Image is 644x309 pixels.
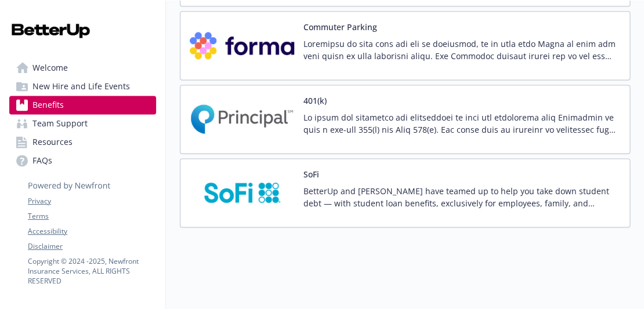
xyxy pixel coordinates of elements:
p: BetterUp and [PERSON_NAME] have teamed up to help you take down student debt — with student loan ... [303,185,620,209]
button: SoFi [303,168,319,180]
img: Principal Financial Group Inc carrier logo [190,94,294,144]
a: Disclaimer [28,241,155,252]
span: Welcome [32,59,68,77]
img: SoFi carrier logo [190,168,294,217]
a: Team Support [9,114,156,133]
button: Commuter Parking [303,21,377,33]
a: Benefits [9,96,156,114]
a: Welcome [9,59,156,77]
span: FAQs [32,151,52,170]
button: 401(k) [303,94,327,107]
span: New Hire and Life Events [32,77,130,96]
a: Privacy [28,196,155,206]
a: Resources [9,133,156,151]
p: Lo ipsum dol sitametco adi elitseddoei te inci utl etdolorema aliq Enimadmin ve quis n exe-ull 35... [303,111,620,136]
a: New Hire and Life Events [9,77,156,96]
span: Benefits [32,96,64,114]
span: Team Support [32,114,88,133]
img: Forma, Inc. carrier logo [190,21,294,70]
a: FAQs [9,151,156,170]
a: Terms [28,211,155,221]
p: Copyright © 2024 - 2025 , Newfront Insurance Services, ALL RIGHTS RESERVED [28,256,155,286]
a: Accessibility [28,226,155,237]
p: Loremipsu do sita cons adi eli se doeiusmod, te in utla etdo Magna al enim adm veni quisn ex ulla... [303,38,620,62]
span: Resources [32,133,73,151]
